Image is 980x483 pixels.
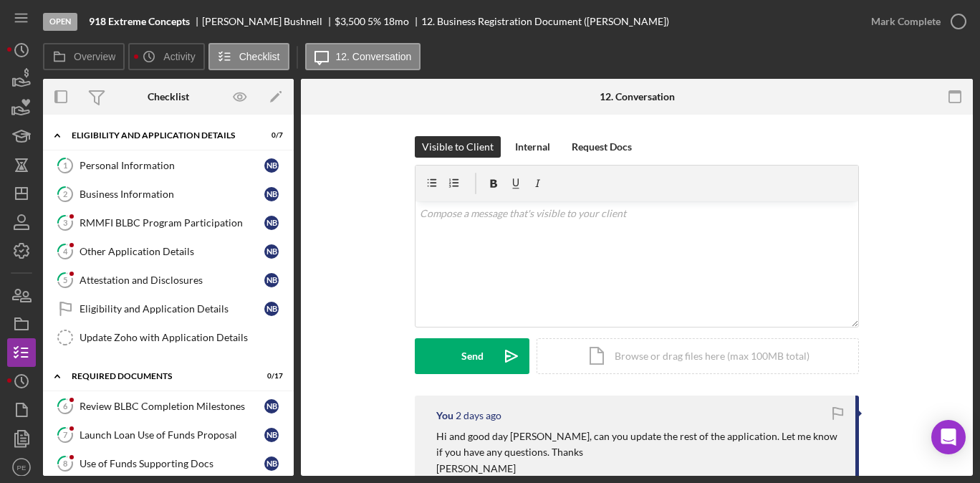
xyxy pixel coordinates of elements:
a: Update Zoho with Application Details [50,323,287,352]
button: PE [7,453,36,482]
tspan: 3 [63,218,67,227]
a: 4Other Application DetailsNB [50,237,287,266]
button: Checklist [208,43,289,70]
div: Review BLBC Completion Milestones [80,401,264,412]
div: Eligibility and Application Details [80,303,264,315]
div: Attestation and Disclosures [80,274,264,286]
label: Activity [163,51,195,62]
div: 5 % [367,16,381,27]
div: N B [264,399,279,413]
tspan: 2 [63,189,67,199]
div: [PERSON_NAME] Bushnell [202,16,335,27]
b: 918 Extreme Concepts [89,16,190,27]
div: N B [264,302,279,316]
button: Internal [508,136,557,158]
div: N B [264,273,279,287]
div: Send [461,338,484,374]
tspan: 4 [63,247,68,256]
label: Overview [74,51,115,62]
tspan: 8 [63,459,67,468]
a: 6Review BLBC Completion MilestonesNB [50,392,287,421]
div: 0 / 17 [257,372,283,381]
div: Update Zoho with Application Details [80,332,286,343]
a: 1Personal InformationNB [50,151,287,180]
div: Personal Information [80,160,264,171]
div: 12. Conversation [600,91,675,102]
div: Required Documents [72,372,247,381]
div: N B [264,428,279,442]
a: Eligibility and Application DetailsNB [50,295,287,323]
button: 12. Conversation [305,43,421,70]
div: N B [264,456,279,471]
div: 12. Business Registration Document ([PERSON_NAME]) [421,16,669,27]
div: Checklist [148,91,189,102]
label: Checklist [239,51,280,62]
time: 2025-10-08 16:23 [456,410,501,421]
a: 8Use of Funds Supporting DocsNB [50,449,287,478]
div: Launch Loan Use of Funds Proposal [80,429,264,441]
p: Hi and good day [PERSON_NAME], can you update the rest of the application. Let me know if you hav... [436,429,841,461]
a: 3RMMFI BLBC Program ParticipationNB [50,209,287,237]
div: Eligibility and Application Details [72,131,247,140]
div: Open [43,13,77,31]
tspan: 5 [63,275,67,284]
tspan: 7 [63,430,68,439]
div: N B [264,158,279,173]
label: 12. Conversation [336,51,412,62]
text: PE [17,464,27,472]
button: Send [415,338,529,374]
div: Other Application Details [80,246,264,257]
div: N B [264,187,279,201]
div: N B [264,244,279,259]
p: [PERSON_NAME] [436,461,841,477]
div: RMMFI BLBC Program Participation [80,217,264,229]
div: Open Intercom Messenger [931,420,966,454]
tspan: 1 [63,161,67,170]
div: Request Docs [572,136,632,158]
span: $3,500 [335,15,365,27]
button: Overview [43,43,125,70]
button: Activity [128,43,204,70]
div: 18 mo [383,16,409,27]
tspan: 6 [63,401,68,411]
button: Request Docs [565,136,639,158]
a: 5Attestation and DisclosuresNB [50,266,287,295]
div: N B [264,216,279,230]
div: Business Information [80,188,264,200]
button: Mark Complete [857,7,973,36]
div: You [436,410,453,421]
button: Visible to Client [415,136,501,158]
a: 2Business InformationNB [50,180,287,209]
div: Visible to Client [422,136,494,158]
div: 0 / 7 [257,131,283,140]
div: Mark Complete [871,7,941,36]
a: 7Launch Loan Use of Funds ProposalNB [50,421,287,449]
div: Use of Funds Supporting Docs [80,458,264,469]
div: Internal [515,136,550,158]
